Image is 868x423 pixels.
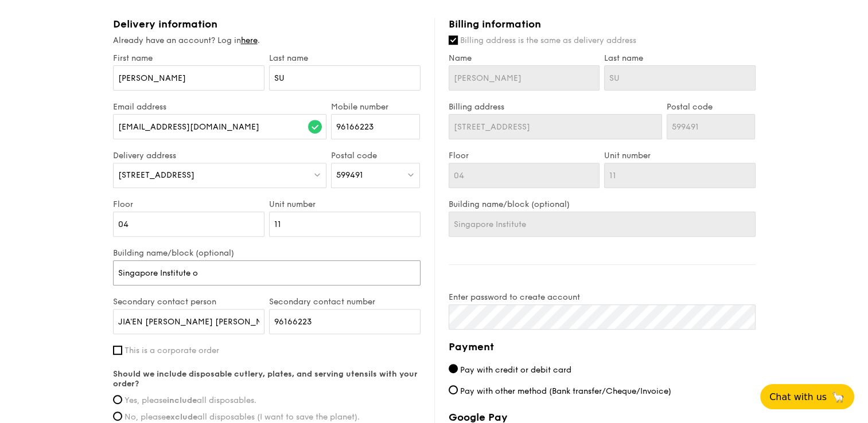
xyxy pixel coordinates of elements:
[166,412,197,422] strong: exclude
[449,102,662,112] label: Billing address
[124,346,219,355] span: This is a corporate order
[113,53,264,63] label: First name
[113,199,264,209] label: Floor
[604,151,756,160] label: Unit number
[118,170,194,180] span: [STREET_ADDRESS]
[449,199,756,209] label: Building name/block (optional)
[124,395,256,405] span: Yes, please all disposables.
[113,395,122,404] input: Yes, pleaseincludeall disposables.
[113,369,418,389] strong: Should we include disposable cutlery, plates, and serving utensils with your order?
[269,199,421,209] label: Unit number
[336,170,363,180] span: 599491
[769,391,827,402] span: Chat with us
[449,151,600,160] label: Floor
[449,292,756,302] label: Enter password to create account
[269,53,421,63] label: Last name
[449,53,600,63] label: Name
[113,35,421,46] div: Already have an account? Log in .
[113,151,327,160] label: Delivery address
[449,364,458,373] input: Pay with credit or debit card
[167,395,197,405] strong: include
[113,412,122,421] input: No, pleaseexcludeall disposables (I want to save the planet).
[269,297,421,307] label: Secondary contact number
[460,36,636,45] span: Billing address is the same as delivery address
[308,120,322,134] img: icon-success.f839ccf9.svg
[831,390,845,404] span: 🦙
[113,248,421,258] label: Building name/block (optional)
[449,36,458,45] input: Billing address is the same as delivery address
[460,365,571,375] span: Pay with credit or debit card
[113,102,327,112] label: Email address
[113,346,122,355] input: This is a corporate order
[449,385,458,394] input: Pay with other method (Bank transfer/Cheque/Invoice)
[760,384,854,409] button: Chat with us🦙
[124,412,360,422] span: No, please all disposables (I want to save the planet).
[313,170,321,179] img: icon-dropdown.fa26e9f9.svg
[241,36,258,45] a: here
[604,53,756,63] label: Last name
[331,151,420,160] label: Postal code
[113,297,264,307] label: Secondary contact person
[460,386,671,396] span: Pay with other method (Bank transfer/Cheque/Invoice)
[667,102,756,112] label: Postal code
[449,339,756,355] h4: Payment
[331,102,420,112] label: Mobile number
[113,18,217,30] span: Delivery information
[449,18,541,30] span: Billing information
[407,170,415,179] img: icon-dropdown.fa26e9f9.svg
